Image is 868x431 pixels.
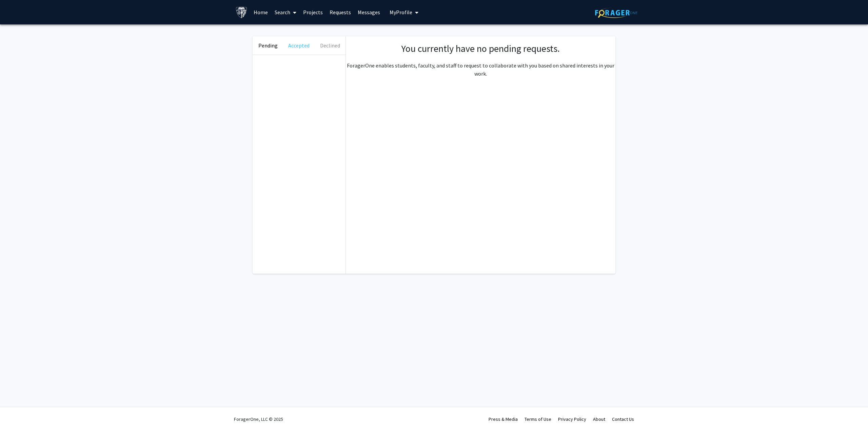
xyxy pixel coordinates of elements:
iframe: Chat [5,400,29,426]
button: Accepted [283,36,314,55]
h1: You currently have no pending requests. [353,43,609,55]
img: Johns Hopkins University Logo [236,6,248,18]
a: Requests [326,0,354,24]
a: Home [250,0,271,24]
a: About [593,416,605,422]
a: Search [271,0,300,24]
div: ForagerOne, LLC © 2025 [234,407,283,431]
span: My Profile [390,9,412,16]
button: Pending [253,36,283,55]
img: ForagerOne Logo [595,7,637,18]
a: Contact Us [612,416,634,422]
a: Press & Media [489,416,518,422]
a: Terms of Use [525,416,551,422]
p: ForagerOne enables students, faculty, and staff to request to collaborate with you based on share... [346,61,615,78]
a: Privacy Policy [558,416,586,422]
a: Messages [354,0,383,24]
button: Declined [315,36,346,55]
a: Projects [300,0,326,24]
